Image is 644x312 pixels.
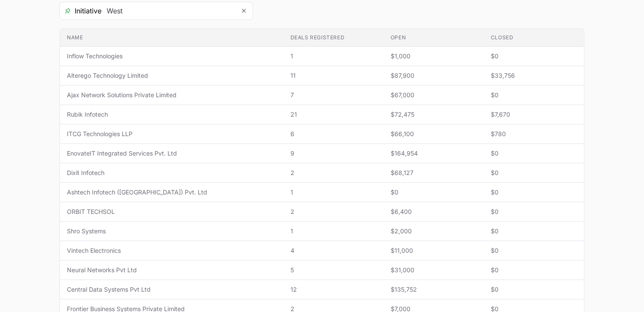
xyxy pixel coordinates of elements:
[67,91,277,99] span: Ajax Network Solutions Private Limited
[491,246,577,255] span: $0
[491,207,577,216] span: $0
[491,169,577,177] span: $0
[484,29,584,47] th: Closed
[491,227,577,236] span: $0
[491,130,577,138] span: $780
[384,29,484,47] th: Open
[391,110,477,119] span: $72,475
[290,110,377,119] span: 21
[290,266,377,274] span: 5
[67,169,277,177] span: Dixit Infotech
[391,246,477,255] span: $11,000
[391,266,477,274] span: $31,000
[491,149,577,158] span: $0
[290,130,377,138] span: 6
[67,188,277,197] span: Ashtech Infotech ([GEOGRAPHIC_DATA]) Pvt. Ltd
[391,130,477,138] span: $66,100
[290,188,377,197] span: 1
[290,91,377,99] span: 7
[60,29,284,47] th: Name
[67,130,277,138] span: ITCG Technologies LLP
[67,149,277,158] span: EnovateIT Integrated Services Pvt. Ltd
[491,285,577,294] span: $0
[67,71,277,80] span: Alterego Technology Limited
[491,188,577,197] span: $0
[290,207,377,216] span: 2
[491,52,577,60] span: $0
[290,227,377,236] span: 1
[290,71,377,80] span: 11
[67,207,277,216] span: ORBIT TECHSOL
[290,52,377,60] span: 1
[391,207,477,216] span: $6,400
[391,149,477,158] span: $164,954
[290,246,377,255] span: 4
[391,169,477,177] span: $68,127
[391,188,477,197] span: $0
[491,110,577,119] span: $7,670
[235,2,253,19] button: Remove
[67,285,277,294] span: Central Data Systems Pvt Ltd
[290,149,377,158] span: 9
[290,285,377,294] span: 12
[391,52,477,60] span: $1,000
[67,227,277,236] span: Shro Systems
[391,91,477,99] span: $67,000
[67,110,277,119] span: Rubik Infotech
[67,246,277,255] span: Vintech Electronics
[60,6,101,16] span: Initiative
[391,71,477,80] span: $87,900
[391,285,477,294] span: $135,752
[391,227,477,236] span: $2,000
[491,266,577,274] span: $0
[67,266,277,274] span: Neural Networks Pvt Ltd
[491,71,577,80] span: $33,756
[67,52,277,60] span: Inflow Technologies
[290,169,377,177] span: 2
[284,29,384,47] th: Deals registered
[101,2,235,19] input: Search initiatives
[491,91,577,99] span: $0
